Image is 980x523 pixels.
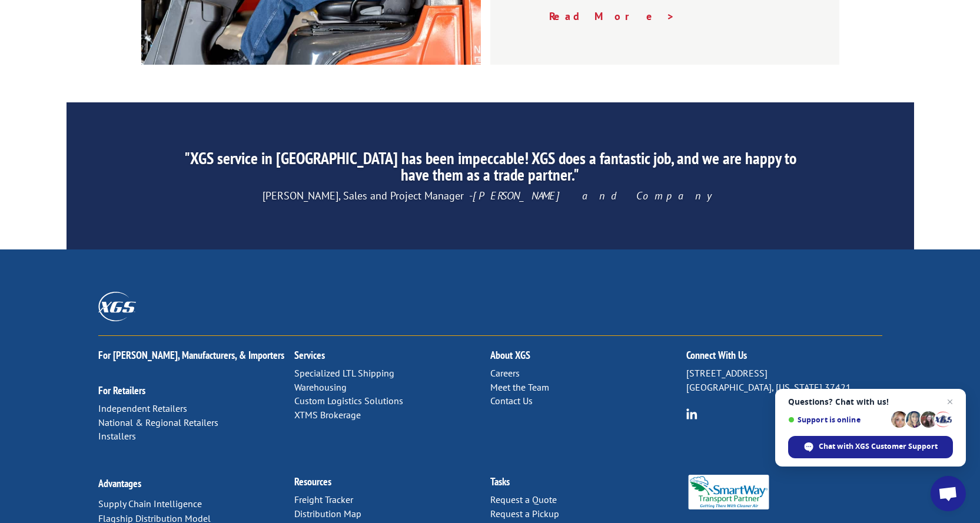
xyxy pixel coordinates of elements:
a: Supply Chain Intelligence [98,498,202,509]
a: Request a Pickup [490,508,559,519]
h2: "XGS service in [GEOGRAPHIC_DATA] has been impeccable! XGS does a fantastic job, and we are happy... [177,150,803,189]
a: Freight Tracker [294,494,353,505]
img: Smartway_Logo [686,475,772,509]
a: Custom Logistics Solutions [294,395,403,407]
a: For Retailers [98,384,145,397]
img: group-6 [686,408,697,419]
a: Services [294,348,325,362]
a: Warehousing [294,381,347,393]
a: For [PERSON_NAME], Manufacturers, & Importers [98,348,284,362]
h2: Connect With Us [686,350,882,367]
span: [PERSON_NAME], Sales and Project Manager - [263,189,718,202]
img: XGS_Logos_ALL_2024_All_White [98,292,136,321]
a: Contact Us [490,395,533,407]
a: Request a Quote [490,494,557,505]
span: Chat with XGS Customer Support [788,436,953,458]
a: Read More > [549,9,675,23]
a: Installers [98,430,136,442]
p: [STREET_ADDRESS] [GEOGRAPHIC_DATA], [US_STATE] 37421 [686,367,882,395]
a: National & Regional Retailers [98,417,218,428]
a: About XGS [490,348,530,362]
a: Meet the Team [490,381,549,393]
span: Questions? Chat with us! [788,397,953,407]
a: Specialized LTL Shipping [294,367,394,379]
h2: Tasks [490,477,686,493]
span: Chat with XGS Customer Support [819,441,938,452]
a: Resources [294,475,331,488]
a: Independent Retailers [98,402,187,414]
a: Distribution Map [294,508,361,519]
a: Advantages [98,477,141,490]
a: Careers [490,367,520,379]
span: Support is online [788,415,887,424]
em: [PERSON_NAME] and Company [473,189,718,202]
a: XTMS Brokerage [294,409,361,421]
a: Open chat [931,476,966,511]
